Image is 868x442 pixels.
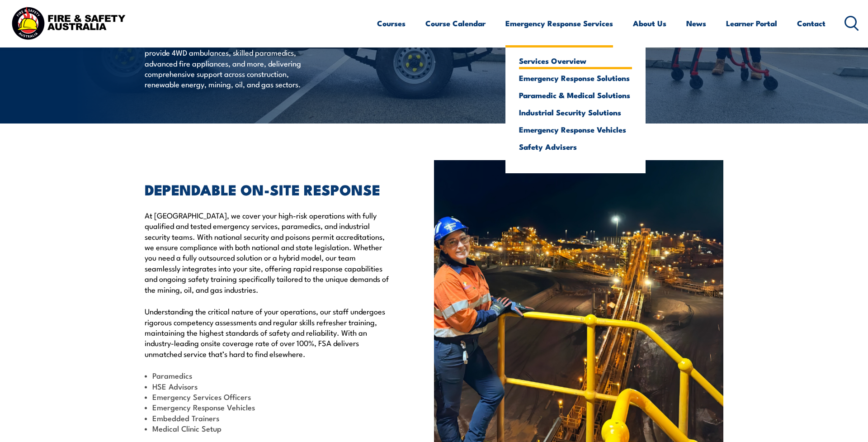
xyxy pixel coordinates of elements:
li: Emergency Response Vehicles [145,402,392,412]
p: Ensure your site’s safety and response readiness with Australia’s leading industrial security, me... [145,15,310,90]
li: HSE Advisors [145,381,392,391]
h2: DEPENDABLE ON-SITE RESPONSE [145,183,392,195]
a: Paramedic & Medical Solutions [519,91,632,99]
a: Contact [797,11,826,35]
a: About Us [633,11,666,35]
li: Emergency Services Officers [145,391,392,402]
a: Services Overview [519,57,632,65]
a: Courses [377,11,406,35]
a: Learner Portal [726,11,777,35]
a: Emergency Response Solutions [519,74,632,82]
a: News [686,11,706,35]
p: At [GEOGRAPHIC_DATA], we cover your high-risk operations with fully qualified and tested emergenc... [145,210,392,295]
li: Medical Clinic Setup [145,423,392,433]
a: Emergency Response Vehicles [519,125,632,133]
p: Understanding the critical nature of your operations, our staff undergoes rigorous competency ass... [145,306,392,359]
a: Emergency Response Services [505,11,613,35]
li: Embedded Trainers [145,413,392,423]
a: Industrial Security Solutions [519,108,632,116]
a: Course Calendar [425,11,486,35]
a: Safety Advisers [519,143,632,151]
li: Paramedics [145,370,392,380]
